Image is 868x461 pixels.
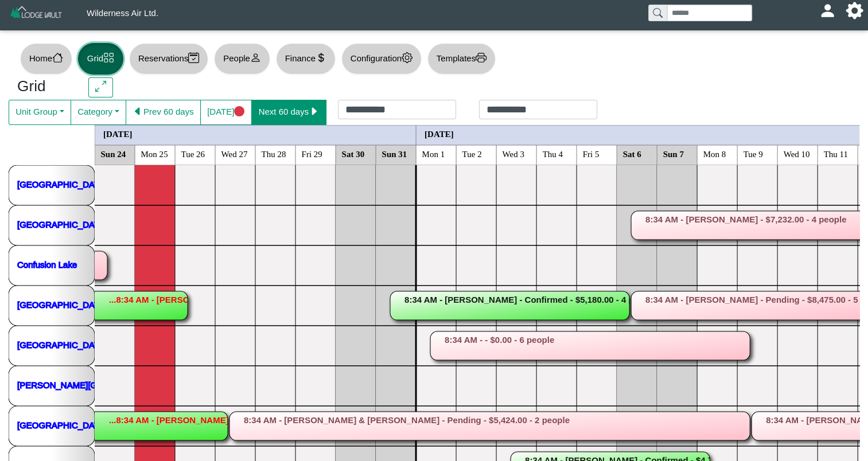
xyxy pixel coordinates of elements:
[133,106,143,117] svg: caret left fill
[17,380,178,389] a: [PERSON_NAME][GEOGRAPHIC_DATA]
[250,52,261,63] svg: person
[17,77,71,96] h3: Grid
[9,100,71,125] button: Unit Group
[20,43,72,75] button: Homehouse
[141,149,168,158] text: Mon 25
[17,179,107,189] a: [GEOGRAPHIC_DATA]
[188,52,199,63] svg: calendar2 check
[103,129,133,138] text: [DATE]
[71,100,126,125] button: Category
[744,149,763,158] text: Tue 9
[214,43,270,75] button: Peopleperson
[784,149,810,158] text: Wed 10
[402,52,412,63] svg: gear
[850,6,859,15] svg: gear fill
[101,149,126,158] text: Sun 24
[583,149,600,158] text: Fri 5
[653,8,662,17] svg: search
[52,52,63,63] svg: house
[476,52,486,63] svg: printer
[338,100,456,119] input: Check in
[543,149,563,158] text: Thu 4
[422,149,445,158] text: Mon 1
[309,106,320,117] svg: caret right fill
[425,129,454,138] text: [DATE]
[703,149,726,158] text: Mon 8
[17,259,77,269] a: Confusion Lake
[427,43,496,75] button: Templatesprinter
[823,6,832,15] svg: person fill
[9,5,64,25] img: Z
[17,219,107,229] a: [GEOGRAPHIC_DATA]
[17,420,107,429] a: [GEOGRAPHIC_DATA]
[316,52,326,63] svg: currency dollar
[200,100,252,125] button: [DATE]circle fill
[342,149,365,158] text: Sat 30
[88,77,113,98] button: arrows angle expand
[503,149,524,158] text: Wed 3
[78,43,123,75] button: Gridgrid
[262,149,286,158] text: Thu 28
[341,43,422,75] button: Configurationgear
[17,299,107,309] a: [GEOGRAPHIC_DATA]
[462,149,482,158] text: Tue 2
[95,81,106,92] svg: arrows angle expand
[824,149,848,158] text: Thu 11
[126,100,201,125] button: caret left fillPrev 60 days
[251,100,326,125] button: Next 60 dayscaret right fill
[181,149,205,158] text: Tue 26
[103,52,114,63] svg: grid
[234,106,245,117] svg: circle fill
[276,43,336,75] button: Financecurrency dollar
[382,149,407,158] text: Sun 31
[17,339,107,349] a: [GEOGRAPHIC_DATA]
[623,149,642,158] text: Sat 6
[302,149,322,158] text: Fri 29
[221,149,248,158] text: Wed 27
[479,100,597,119] input: Check out
[129,43,208,75] button: Reservationscalendar2 check
[663,149,684,158] text: Sun 7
